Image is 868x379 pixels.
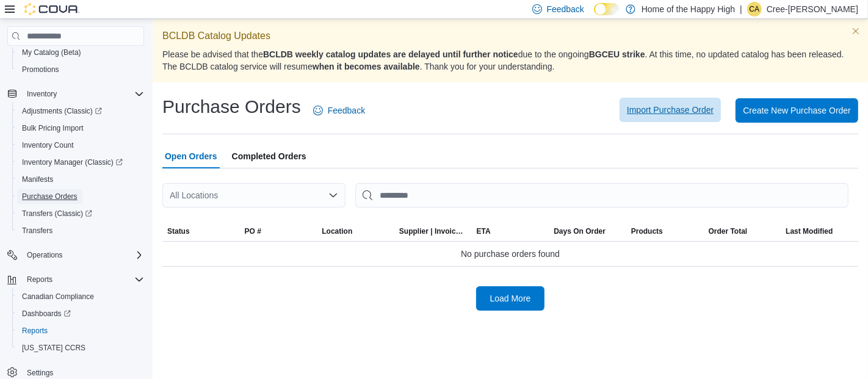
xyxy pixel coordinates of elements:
[27,89,57,99] span: Inventory
[399,226,467,236] span: Supplier | Invoice Number
[2,247,149,264] button: Operations
[17,289,99,304] a: Canadian Compliance
[17,306,144,321] span: Dashboards
[736,98,858,123] button: Create New Purchase Order
[17,172,144,187] span: Manifests
[848,24,863,38] button: Dismiss this callout
[554,226,606,236] span: Days On Order
[17,206,144,221] span: Transfers (Classic)
[740,2,742,16] p: |
[22,157,123,167] span: Inventory Manager (Classic)
[12,205,149,222] a: Transfers (Classic)
[22,87,144,101] span: Inventory
[17,155,128,170] a: Inventory Manager (Classic)
[17,155,144,170] span: Inventory Manager (Classic)
[709,226,748,236] span: Order Total
[22,209,92,218] span: Transfers (Classic)
[12,44,149,61] button: My Catalog (Beta)
[313,62,420,71] strong: when it becomes available
[240,222,317,241] button: PO #
[27,368,53,378] span: Settings
[17,45,86,60] a: My Catalog (Beta)
[12,120,149,137] button: Bulk Pricing Import
[594,3,620,16] input: Dark Mode
[17,121,89,135] a: Bulk Pricing Import
[747,2,762,16] div: Cree-Ann Perrin
[22,292,94,301] span: Canadian Compliance
[12,288,149,305] button: Canadian Compliance
[477,226,491,236] span: ETA
[12,137,149,154] button: Inventory Count
[22,248,68,262] button: Operations
[22,272,57,287] button: Reports
[17,223,144,238] span: Transfers
[355,183,848,208] input: This is a search bar. After typing your query, hit enter to filter the results lower in the page.
[22,65,59,74] span: Promotions
[17,62,64,77] a: Promotions
[17,223,57,238] a: Transfers
[12,305,149,322] a: Dashboards
[490,292,531,305] span: Load More
[22,248,144,262] span: Operations
[27,250,63,260] span: Operations
[2,85,149,103] button: Inventory
[704,222,781,241] button: Order Total
[17,121,144,135] span: Bulk Pricing Import
[328,104,365,117] span: Feedback
[17,138,79,153] a: Inventory Count
[22,326,48,336] span: Reports
[17,104,144,118] span: Adjustments (Classic)
[743,104,851,117] span: Create New Purchase Order
[22,87,62,101] button: Inventory
[12,322,149,339] button: Reports
[12,154,149,171] a: Inventory Manager (Classic)
[17,62,144,77] span: Promotions
[589,49,645,59] strong: BGCEU strike
[22,48,81,57] span: My Catalog (Beta)
[165,144,217,168] span: Open Orders
[476,286,544,311] button: Load More
[394,222,472,241] button: Supplier | Invoice Number
[627,104,714,116] span: Import Purchase Order
[631,226,663,236] span: Products
[22,272,144,287] span: Reports
[17,172,58,187] a: Manifests
[17,104,107,118] a: Adjustments (Classic)
[17,306,76,321] a: Dashboards
[12,61,149,78] button: Promotions
[22,175,53,184] span: Manifests
[22,140,74,150] span: Inventory Count
[549,222,626,241] button: Days On Order
[22,192,78,201] span: Purchase Orders
[12,171,149,188] button: Manifests
[162,48,858,73] p: Please be advised that the due to the ongoing . At this time, no updated catalog has been release...
[263,49,518,59] strong: BCLDB weekly catalog updates are delayed until further notice
[308,98,370,123] a: Feedback
[22,106,102,116] span: Adjustments (Classic)
[322,226,352,236] div: Location
[167,226,190,236] span: Status
[767,2,858,16] p: Cree-[PERSON_NAME]
[22,123,84,133] span: Bulk Pricing Import
[626,222,704,241] button: Products
[2,271,149,288] button: Reports
[17,138,144,153] span: Inventory Count
[17,341,144,355] span: Washington CCRS
[547,3,584,15] span: Feedback
[12,222,149,239] button: Transfers
[17,323,144,338] span: Reports
[162,29,858,43] p: BCLDB Catalog Updates
[17,189,144,204] span: Purchase Orders
[27,275,52,284] span: Reports
[17,323,52,338] a: Reports
[12,103,149,120] a: Adjustments (Classic)
[786,226,833,236] span: Last Modified
[162,222,240,241] button: Status
[22,226,52,236] span: Transfers
[461,247,560,261] span: No purchase orders found
[594,15,595,16] span: Dark Mode
[642,2,735,16] p: Home of the Happy High
[17,341,90,355] a: [US_STATE] CCRS
[750,2,760,16] span: CA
